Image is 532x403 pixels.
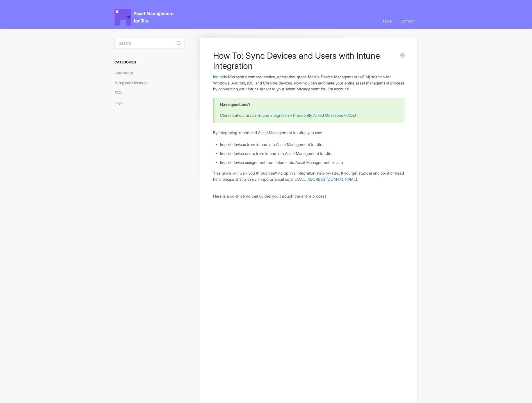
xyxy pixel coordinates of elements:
a: FAQs [115,88,127,97]
b: Have questions? [220,102,250,107]
li: Import devices from Intune into Asset Management for Jira [220,141,404,148]
h3: Categories [115,57,184,67]
p: This guide will walk you through setting up this integration step-by-step. If you get stuck at an... [213,170,404,182]
input: Search [115,38,184,49]
a: Docs [379,13,396,29]
a: Billing and Licensing [115,78,152,87]
a: Intune Integration – Frequently Asked Questions (FAQs) [258,113,356,118]
p: By integrating Intune and Asset Management for Jira, you can: [213,130,404,136]
a: User Manual [115,68,139,77]
a: Legal [115,98,128,107]
span: Asset Management for Jira Docs [115,9,175,26]
a: Print this Article [400,53,405,59]
a: Intune [213,74,224,79]
p: is Microsoft’s comprehensive, enterprise-grade Mobile Device Management (MDM) solution for Window... [213,74,404,92]
a: Contact [396,13,418,29]
h1: How To: Sync Devices and Users with Intune Integration [213,51,396,71]
a: [EMAIL_ADDRESS][DOMAIN_NAME] [293,177,357,182]
li: Import device assignment from Intune into Asset Management for Jira [220,159,404,166]
p: Here is a quick demo that guides you through the entire process: [213,193,404,199]
p: Check out our article:: [220,112,397,118]
li: Import device users from Intune into Asset Management for Jira [220,150,404,157]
